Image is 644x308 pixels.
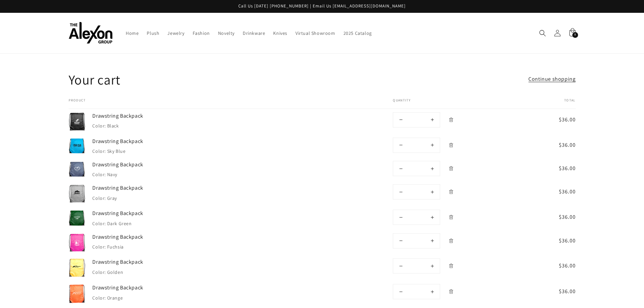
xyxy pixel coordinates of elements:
[536,188,576,196] span: $36.00
[189,26,214,40] a: Fashion
[193,30,210,36] span: Fashion
[408,138,425,152] input: Quantity for Drawstring Backpack
[107,148,126,154] dd: Sky Blue
[122,26,143,40] a: Home
[92,138,194,145] a: Drawstring Backpack
[143,26,163,40] a: Plush
[107,171,117,177] dd: Navy
[107,295,123,301] dd: Orange
[536,237,576,245] span: $36.00
[528,74,575,84] a: Continue shopping
[445,139,457,151] a: Remove Drawstring Backpack - Sky Blue
[536,164,576,172] span: $36.00
[445,260,457,272] a: Remove Drawstring Backpack - Golden
[92,220,106,227] dt: Color:
[243,30,265,36] span: Drinkware
[167,30,184,36] span: Jewelry
[69,184,86,203] img: Drawstring Backpack
[69,138,86,154] img: Drawstring Backpack
[107,123,119,129] dd: Black
[445,211,457,223] a: Remove Drawstring Backpack - Dark Green
[69,22,113,44] img: The Alexon Group
[69,284,86,303] img: Drawstring Backpack
[92,171,106,177] dt: Color:
[107,244,124,250] dd: Fuchsia
[408,210,425,224] input: Quantity for Drawstring Backpack
[147,30,159,36] span: Plush
[69,161,86,177] img: Drawstring Backpack
[69,112,86,131] img: Drawstring Backpack
[408,234,425,248] input: Quantity for Drawstring Backpack
[536,213,576,221] span: $36.00
[269,26,291,40] a: Knives
[408,185,425,199] input: Quantity for Drawstring Backpack
[92,233,194,241] a: Drawstring Backpack
[445,235,457,247] a: Remove Drawstring Backpack - Fuchsia
[107,269,123,275] dd: Golden
[536,262,576,270] span: $36.00
[574,32,576,38] span: 8
[92,210,194,217] a: Drawstring Backpack
[445,186,457,198] a: Remove Drawstring Backpack - Gray
[69,98,373,109] th: Product
[92,284,194,291] a: Drawstring Backpack
[239,26,269,40] a: Drinkware
[69,71,120,88] h1: Your cart
[530,98,576,109] th: Total
[92,123,106,129] dt: Color:
[69,233,86,252] img: Drawstring Backpack
[535,26,550,41] summary: Search
[445,286,457,298] a: Remove Drawstring Backpack - Orange
[273,30,287,36] span: Knives
[92,258,194,266] a: Drawstring Backpack
[339,26,376,40] a: 2025 Catalog
[107,220,132,227] dd: Dark Green
[92,244,106,250] dt: Color:
[408,161,425,176] input: Quantity for Drawstring Backpack
[92,195,106,201] dt: Color:
[69,258,86,277] img: Drawstring Backpack
[92,148,106,154] dt: Color:
[343,30,372,36] span: 2025 Catalog
[408,259,425,273] input: Quantity for Drawstring Backpack
[295,30,335,36] span: Virtual Showroom
[92,269,106,275] dt: Color:
[163,26,188,40] a: Jewelry
[126,30,139,36] span: Home
[218,30,235,36] span: Novelty
[445,114,457,126] a: Remove Drawstring Backpack - Black
[373,98,529,109] th: Quantity
[214,26,239,40] a: Novelty
[445,163,457,174] a: Remove Drawstring Backpack - Navy
[92,161,194,168] a: Drawstring Backpack
[536,141,576,149] span: $36.00
[92,295,106,301] dt: Color:
[69,210,86,226] img: Drawstring Backpack
[536,287,576,295] span: $36.00
[92,112,194,120] a: Drawstring Backpack
[536,116,576,124] span: $36.00
[408,113,425,127] input: Quantity for Drawstring Backpack
[291,26,339,40] a: Virtual Showroom
[92,184,194,192] a: Drawstring Backpack
[107,195,117,201] dd: Gray
[408,284,425,299] input: Quantity for Drawstring Backpack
